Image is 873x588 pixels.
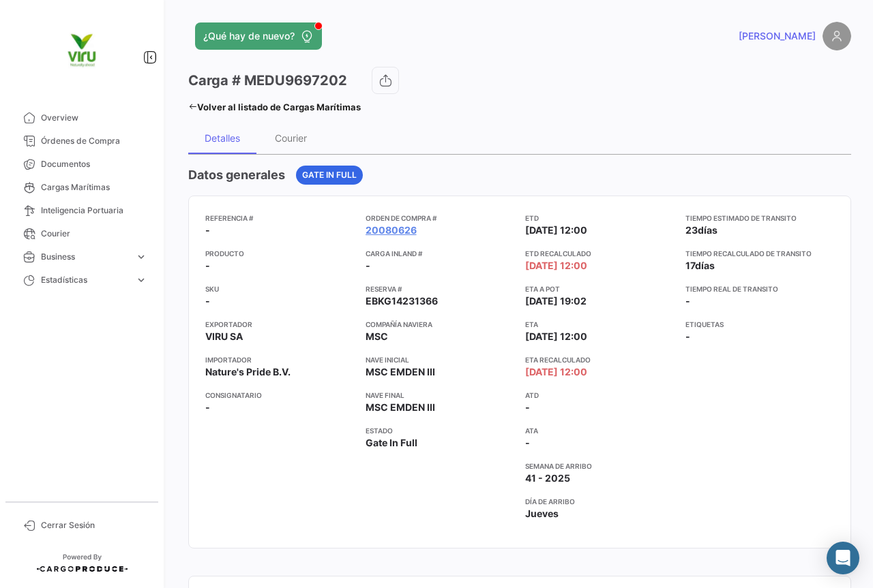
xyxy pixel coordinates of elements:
span: Overview [41,112,147,124]
span: días [698,224,717,236]
span: - [366,259,370,273]
span: EBKG14231366 [366,294,438,308]
app-card-info-title: SKU [205,283,355,294]
span: 17 [685,260,695,271]
span: VIRU SA [205,330,243,343]
app-card-info-title: Tiempo recalculado de transito [685,248,835,259]
span: - [205,401,210,414]
span: 41 - 2025 [525,471,570,485]
span: Cargas Marítimas [41,181,147,194]
img: viru.png [48,16,116,84]
span: Jueves [525,507,559,521]
span: Estadísticas [41,274,130,286]
a: Volver al listado de Cargas Marítimas [188,97,361,117]
app-card-info-title: Orden de Compra # [366,213,515,223]
h4: Datos generales [188,166,285,185]
a: Inteligencia Portuaria [11,199,153,222]
span: - [205,294,210,308]
h3: Carga # MEDU9697202 [188,71,347,90]
span: - [685,295,690,307]
app-card-info-title: Importador [205,354,355,365]
span: Gate In Full [302,169,357,181]
span: Órdenes de Compra [41,135,147,147]
span: Inteligencia Portuaria [41,204,147,217]
app-card-info-title: ATA [525,425,675,436]
span: - [525,401,530,414]
app-card-info-title: Nave final [366,390,515,401]
span: - [685,330,690,343]
div: Detalles [205,132,240,144]
app-card-info-title: ETA a POT [525,283,675,294]
button: ¿Qué hay de nuevo? [195,22,322,50]
app-card-info-title: Producto [205,248,355,259]
app-card-info-title: Nave inicial [366,354,515,365]
span: - [525,436,530,450]
a: Overview [11,106,153,129]
span: [DATE] 12:00 [525,259,587,273]
div: Courier [275,132,307,144]
span: [DATE] 19:02 [525,294,587,308]
app-card-info-title: Reserva # [366,283,515,294]
a: Courier [11,222,153,245]
span: [PERSON_NAME] [739,29,816,43]
a: Cargas Marítimas [11,176,153,199]
a: 20080626 [366,223,417,237]
app-card-info-title: ETA [525,319,675,330]
span: MSC EMDEN III [366,401,435,414]
span: Nature's Pride B.V. [205,365,291,379]
span: días [695,260,715,271]
img: placeholder-user.png [823,22,851,50]
span: Documentos [41,158,147,170]
span: expand_more [135,274,147,286]
span: [DATE] 12:00 [525,365,587,379]
app-card-info-title: Tiempo real de transito [685,283,835,294]
span: Gate In Full [366,436,417,450]
app-card-info-title: Estado [366,425,515,436]
span: expand_more [135,251,147,263]
span: Cerrar Sesión [41,519,147,531]
span: - [205,259,210,273]
app-card-info-title: Carga inland # [366,248,515,259]
app-card-info-title: ETD [525,213,675,223]
span: [DATE] 12:00 [525,223,587,237]
span: MSC EMDEN III [366,365,435,379]
span: 23 [685,224,698,236]
app-card-info-title: ETD Recalculado [525,248,675,259]
app-card-info-title: ETA Recalculado [525,354,675,365]
app-card-info-title: Etiquetas [685,319,835,330]
span: [DATE] 12:00 [525,330,587,343]
span: ¿Qué hay de nuevo? [203,29,295,43]
span: - [205,223,210,237]
app-card-info-title: Día de Arribo [525,496,675,507]
a: Documentos [11,153,153,176]
span: Courier [41,228,147,240]
app-card-info-title: ATD [525,390,675,401]
a: Órdenes de Compra [11,129,153,153]
div: Abrir Intercom Messenger [827,542,859,574]
span: Business [41,251,130,263]
app-card-info-title: Consignatario [205,390,355,401]
app-card-info-title: Referencia # [205,213,355,223]
app-card-info-title: Semana de Arribo [525,461,675,471]
span: MSC [366,330,388,343]
app-card-info-title: Exportador [205,319,355,330]
app-card-info-title: Compañía naviera [366,319,515,330]
app-card-info-title: Tiempo estimado de transito [685,213,835,223]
